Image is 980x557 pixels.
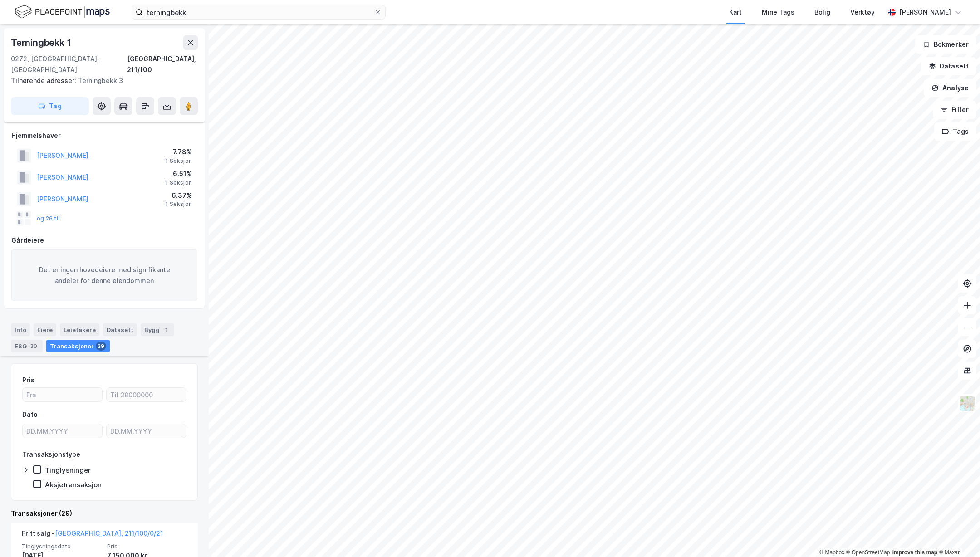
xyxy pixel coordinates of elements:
[165,147,192,157] div: 7.78%
[22,375,34,386] div: Pris
[899,7,951,18] div: [PERSON_NAME]
[165,179,192,186] div: 1 Seksjon
[165,190,192,201] div: 6.37%
[915,35,976,54] button: Bokmerker
[11,249,197,301] div: Det er ingen hovedeiere med signifikante andeler for denne eiendommen
[11,54,127,75] div: 0272, [GEOGRAPHIC_DATA], [GEOGRAPHIC_DATA]
[29,342,39,351] div: 30
[34,323,56,336] div: Eiere
[11,323,30,336] div: Info
[11,340,43,352] div: ESG
[11,77,78,84] span: Tilhørende adresser:
[55,529,163,537] a: [GEOGRAPHIC_DATA], 211/100/0/21
[165,200,192,208] div: 1 Seksjon
[934,122,976,141] button: Tags
[819,549,844,556] a: Mapbox
[729,7,742,18] div: Kart
[921,57,976,75] button: Datasett
[924,79,976,97] button: Analyse
[850,7,875,18] div: Verktøy
[959,395,976,412] img: Z
[762,7,794,18] div: Mine Tags
[933,101,976,119] button: Filter
[11,35,73,50] div: Terningbekk 1
[107,542,187,550] span: Pris
[165,168,192,179] div: 6.51%
[103,323,137,336] div: Datasett
[45,466,91,474] div: Tinglysninger
[143,5,374,19] input: Søk på adresse, matrikkel, gårdeiere, leietakere eller personer
[46,340,110,352] div: Transaksjoner
[846,549,890,556] a: OpenStreetMap
[23,388,102,401] input: Fra
[11,97,89,115] button: Tag
[11,130,197,141] div: Hjemmelshaver
[165,157,192,165] div: 1 Seksjon
[162,325,171,334] div: 1
[127,54,198,75] div: [GEOGRAPHIC_DATA], 211/100
[107,424,186,438] input: DD.MM.YYYY
[141,323,174,336] div: Bygg
[23,424,102,438] input: DD.MM.YYYY
[892,549,937,556] a: Improve this map
[11,75,191,86] div: Terningbekk 3
[15,4,110,20] img: logo.f888ab2527a4732fd821a326f86c7f29.svg
[814,7,830,18] div: Bolig
[60,323,99,336] div: Leietakere
[11,508,198,519] div: Transaksjoner (29)
[935,513,980,557] iframe: Chat Widget
[22,449,80,460] div: Transaksjonstype
[22,528,163,542] div: Fritt salg -
[22,542,102,550] span: Tinglysningsdato
[45,480,102,489] div: Aksjetransaksjon
[11,235,197,246] div: Gårdeiere
[107,388,186,401] input: Til 38000000
[22,409,38,420] div: Dato
[96,342,106,351] div: 29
